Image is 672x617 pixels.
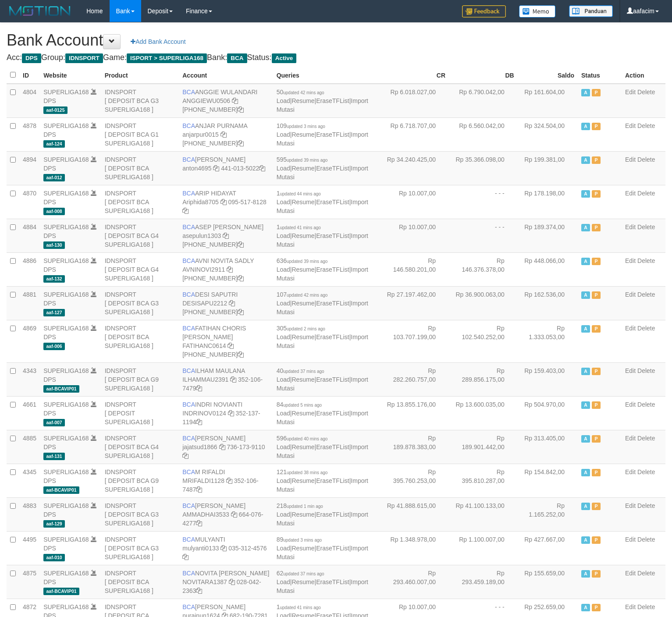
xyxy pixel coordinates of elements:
a: SUPERLIGA168 [43,536,89,543]
a: EraseTFList [316,131,349,138]
td: Rp 6.560.042,00 [449,117,518,151]
a: Edit [625,367,636,374]
td: 4886 [19,252,40,286]
td: Rp 146.580.201,00 [380,252,449,286]
td: Rp 189.374,00 [518,219,578,252]
span: aaf-012 [43,174,65,181]
a: Edit [625,190,636,197]
td: DPS [40,219,101,252]
td: IDNSPORT [ DEPOSIT BCA G4 SUPERLIGA168 ] [101,430,179,464]
span: Paused [592,325,601,333]
span: Active [581,156,590,164]
a: SUPERLIGA168 [43,367,89,374]
a: Resume [292,376,314,383]
span: aaf-124 [43,140,65,148]
span: BCA [182,122,195,129]
a: SUPERLIGA168 [43,122,89,129]
td: Rp 27.197.462,00 [380,286,449,320]
h1: Bank Account [7,32,665,49]
td: DPS [40,84,101,118]
span: Paused [592,123,601,130]
span: Active [581,401,590,409]
a: Delete [637,367,655,374]
a: Import Mutasi [277,410,368,426]
span: updated 5 mins ago [283,403,322,408]
a: Delete [637,190,655,197]
td: Rp 6.718.707,00 [380,117,449,151]
a: EraseTFList [316,410,349,417]
span: | | | [277,291,368,316]
span: 1 [277,223,321,230]
th: Website [40,67,101,84]
td: 4878 [19,117,40,151]
a: Load [277,410,290,417]
span: Active [581,89,590,96]
a: anjarpur0015 [182,131,219,138]
a: Resume [292,410,314,417]
td: Rp 159.403,00 [518,362,578,396]
span: aaf-132 [43,275,65,283]
td: FATIHAN CHORIS [PERSON_NAME] [PHONE_NUMBER] [179,320,273,362]
a: Delete [637,223,655,230]
a: NOVITARA1387 [182,578,227,585]
a: Import Mutasi [277,131,368,147]
a: Resume [292,578,314,585]
a: Resume [292,199,314,206]
td: 4870 [19,185,40,219]
img: Feedback.jpg [462,5,506,18]
span: 50 [277,89,324,96]
span: BCA [182,367,195,374]
img: Button%20Memo.svg [519,5,556,18]
span: | | | [277,223,368,248]
a: Delete [637,536,655,543]
span: | | | [277,325,368,349]
a: SUPERLIGA168 [43,257,89,264]
td: Rp 103.707.199,00 [380,320,449,362]
a: AVNINOVI2911 [182,266,225,273]
a: SUPERLIGA168 [43,325,89,332]
a: Load [277,511,290,518]
a: Import Mutasi [277,266,368,282]
td: Rp 189.901.442,00 [449,430,518,464]
a: Delete [637,291,655,298]
a: Import Mutasi [277,511,368,527]
th: Product [101,67,179,84]
td: Rp 178.198,00 [518,185,578,219]
span: Active [581,224,590,231]
span: aaf-0125 [43,106,68,114]
td: 4885 [19,430,40,464]
a: Resume [292,300,314,307]
span: aaf-008 [43,208,65,215]
td: DPS [40,430,101,464]
a: jajatsud1866 [182,443,217,450]
td: [PERSON_NAME] 736-173-9110 [179,430,273,464]
th: Saldo [518,67,578,84]
td: IDNSPORT [ DEPOSIT BCA SUPERLIGA168 ] [101,320,179,362]
td: IDNSPORT [ DEPOSIT BCA G1 SUPERLIGA168 ] [101,117,179,151]
td: IDNSPORT [ DEPOSIT BCA G4 SUPERLIGA168 ] [101,252,179,286]
a: Load [277,376,290,383]
a: EraseTFList [316,232,349,239]
a: Load [277,232,290,239]
a: anton4695 [182,165,211,172]
a: mulyanti0133 [182,545,219,552]
span: updated 39 mins ago [287,158,327,163]
a: Import Mutasi [277,300,368,316]
th: DB [449,67,518,84]
td: Rp 313.405,00 [518,430,578,464]
a: Load [277,300,290,307]
span: Active [581,435,590,443]
span: Paused [592,258,601,265]
span: | | | [277,367,368,392]
a: SUPERLIGA168 [43,401,89,408]
a: INDRINOV0124 [182,410,226,417]
span: | | | [277,257,368,282]
a: Resume [292,232,314,239]
span: BCA [182,325,195,332]
a: Import Mutasi [277,443,368,459]
td: Rp 282.260.757,00 [380,362,449,396]
td: - - - [449,185,518,219]
td: INDRI NOVIANTI 352-137-1194 [179,396,273,430]
a: Resume [292,97,314,104]
td: Rp 189.878.383,00 [380,430,449,464]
